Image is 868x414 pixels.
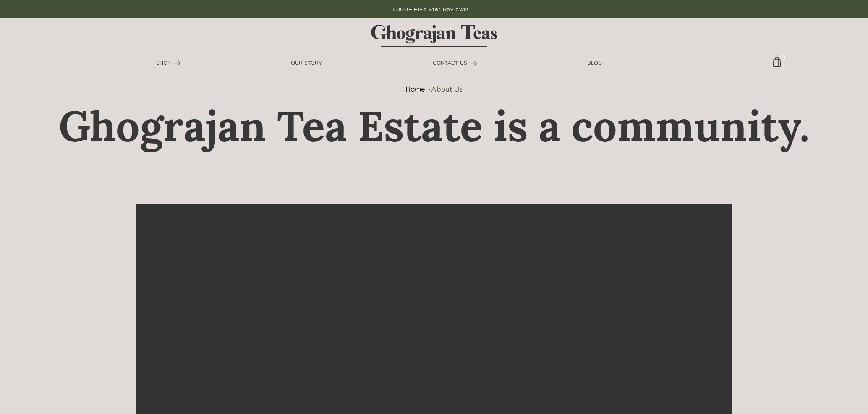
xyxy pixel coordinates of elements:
[433,59,477,67] a: CONTACT US
[773,57,781,73] a: 0
[431,85,463,93] a: About Us
[49,107,819,145] h1: Ghograjan Tea Estate is a community.
[371,25,497,47] img: logo-matt.svg
[433,60,467,66] span: CONTACT US
[405,85,425,93] a: Home
[471,61,477,66] img: forward-arrow.svg
[175,61,181,66] img: forward-arrow.svg
[587,59,602,67] a: BLOG
[156,60,171,66] span: SHOP
[156,59,181,67] a: SHOP
[773,57,781,73] img: cart-icon-matt.svg
[782,53,785,57] span: 0
[291,59,322,67] a: OUR STORY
